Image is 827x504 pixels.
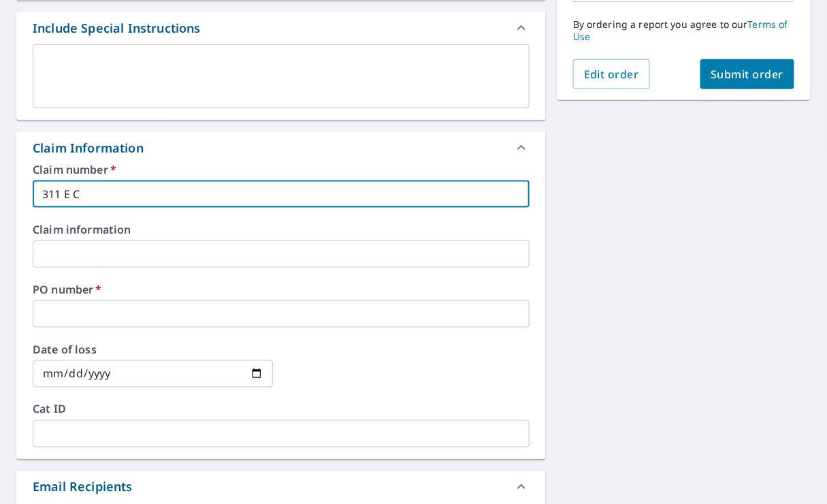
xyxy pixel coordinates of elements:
button: Submit order [700,59,795,89]
a: Terms of Use [573,18,788,43]
span: Submit order [711,67,784,82]
div: Include Special Instructions [33,19,201,37]
div: Claim Information [33,139,144,157]
label: Claim number [33,164,530,175]
label: Cat ID [33,404,530,415]
label: Claim information [33,224,530,235]
div: Email Recipients [33,478,133,497]
div: Include Special Instructions [16,12,546,44]
span: Edit order [584,67,639,82]
label: Date of loss [33,344,273,355]
div: Claim Information [16,131,546,164]
button: Edit order [573,59,650,89]
label: PO number [33,284,530,295]
p: By ordering a report you agree to our [573,18,794,43]
div: Email Recipients [16,471,546,503]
